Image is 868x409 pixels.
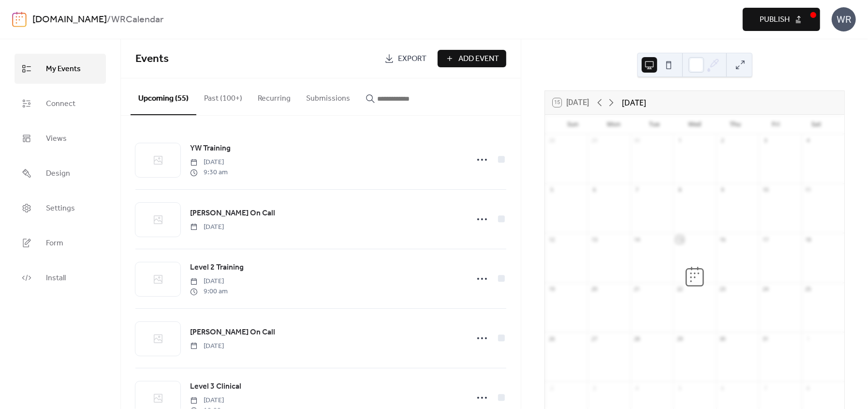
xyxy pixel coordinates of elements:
div: 30 [719,335,726,342]
a: My Events [15,54,106,84]
span: YW Training [190,143,231,154]
a: Settings [15,193,106,223]
button: Add Event [438,50,506,67]
span: My Events [46,61,81,77]
button: Submissions [298,78,358,114]
div: 14 [633,236,641,243]
span: Settings [46,201,75,216]
div: 7 [762,384,769,392]
span: [DATE] [190,341,224,351]
button: Recurring [250,78,298,114]
span: Level 2 Training [190,262,244,273]
div: Wed [675,115,715,134]
div: 8 [805,384,812,392]
div: 8 [676,186,683,194]
a: Level 3 Clinical [190,380,241,393]
div: 12 [548,236,555,243]
div: 20 [590,286,598,293]
div: 29 [590,137,598,144]
span: 9:30 am [190,167,228,178]
div: 18 [805,236,812,243]
div: Mon [593,115,634,134]
span: 9:00 am [190,287,228,297]
div: 17 [762,236,769,243]
div: 30 [633,137,641,144]
div: 15 [676,236,683,243]
div: 23 [719,286,726,293]
div: 2 [548,384,555,392]
div: 9 [719,186,726,194]
a: Connect [15,89,106,119]
div: [DATE] [622,97,646,108]
div: 28 [548,137,555,144]
b: WRCalendar [111,11,163,29]
span: Form [46,236,63,251]
div: 28 [633,335,641,342]
div: 13 [590,236,598,243]
div: 26 [548,335,555,342]
button: Past (100+) [196,78,250,114]
div: 1 [676,137,683,144]
div: 5 [676,384,683,392]
div: 6 [719,384,726,392]
a: Form [15,228,106,258]
a: Design [15,158,106,188]
button: Upcoming (55) [131,78,196,115]
div: 4 [805,137,812,144]
div: 5 [548,186,555,194]
button: Publish [743,8,820,31]
span: [DATE] [190,157,228,167]
div: 10 [762,186,769,194]
div: 27 [590,335,598,342]
a: [PERSON_NAME] On Call [190,326,275,339]
span: Export [398,53,427,65]
a: [PERSON_NAME] On Call [190,207,275,220]
a: Install [15,263,106,293]
div: 3 [762,137,769,144]
div: Tue [634,115,675,134]
div: 2 [719,137,726,144]
span: [DATE] [190,395,232,406]
div: 29 [676,335,683,342]
div: 25 [805,286,812,293]
img: logo [12,12,27,27]
div: 19 [548,286,555,293]
div: 24 [762,286,769,293]
div: 6 [590,186,598,194]
b: / [107,11,111,29]
span: Install [46,271,66,286]
div: Thu [715,115,755,134]
div: 7 [633,186,641,194]
span: Events [135,48,169,70]
div: Sun [553,115,593,134]
div: 11 [805,186,812,194]
span: Level 3 Clinical [190,381,241,393]
div: Sat [796,115,837,134]
span: [DATE] [190,276,228,287]
div: 31 [762,335,769,342]
a: Export [377,50,434,67]
span: [PERSON_NAME] On Call [190,208,275,219]
a: YW Training [190,142,231,155]
span: [DATE] [190,222,224,232]
span: Add Event [458,53,499,65]
a: [DOMAIN_NAME] [32,11,107,29]
span: Views [46,131,67,147]
div: 4 [633,384,641,392]
span: [PERSON_NAME] On Call [190,327,275,338]
div: 22 [676,286,683,293]
div: 1 [805,335,812,342]
div: 3 [590,384,598,392]
span: Publish [760,14,790,26]
div: Fri [755,115,796,134]
div: 16 [719,236,726,243]
a: Level 2 Training [190,261,244,274]
div: WR [832,7,856,31]
span: Connect [46,96,75,112]
div: 21 [633,286,641,293]
span: Design [46,166,70,182]
a: Views [15,123,106,153]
